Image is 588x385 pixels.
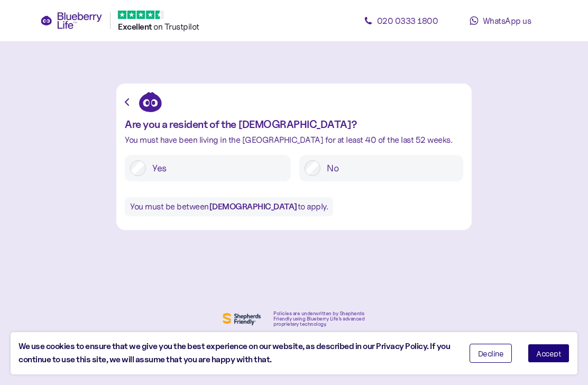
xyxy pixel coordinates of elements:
a: WhatsApp us [453,10,548,31]
div: We use cookies to ensure that we give you the best experience on our website, as described in our... [19,340,454,366]
div: You must be between to apply. [125,197,333,216]
span: WhatsApp us [483,15,531,26]
b: [DEMOGRAPHIC_DATA] [209,201,298,212]
span: Excellent ️ [118,22,153,32]
button: Accept cookies [528,344,569,363]
label: Yes [146,160,286,176]
label: No [320,160,458,176]
span: Accept [536,350,561,357]
span: Decline [478,350,504,357]
img: Shephers Friendly [221,310,263,327]
span: 020 0333 1800 [377,15,438,26]
div: Policies are underwritten by Shepherds Friendly using Blueberry Life’s advanced proprietary techn... [273,311,368,327]
div: You must have been living in the [GEOGRAPHIC_DATA] for at least 40 of the last 52 weeks. [125,135,463,144]
a: 020 0333 1800 [353,10,448,31]
span: on Trustpilot [153,21,199,32]
button: Decline cookies [470,344,512,363]
div: Are you a resident of the [DEMOGRAPHIC_DATA]? [125,118,463,130]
